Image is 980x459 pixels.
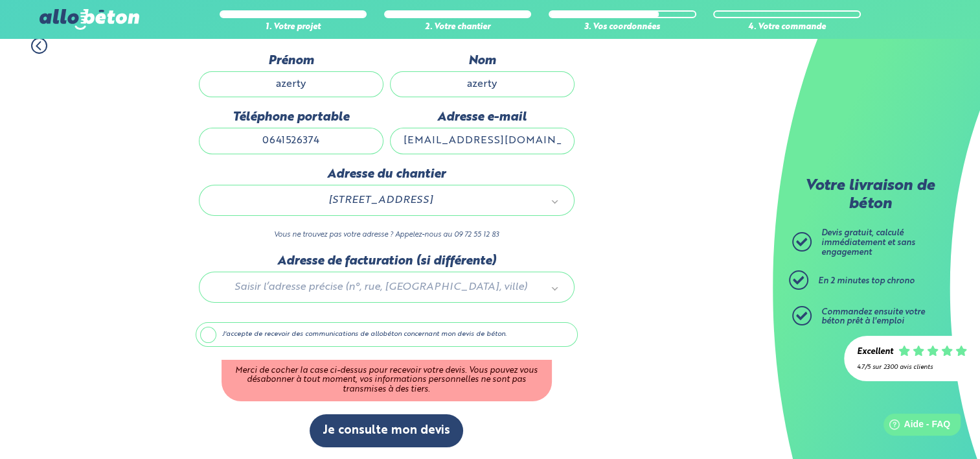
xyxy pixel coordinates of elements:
[390,128,575,154] input: ex : contact@allobeton.fr
[549,23,696,32] div: 3. Vos coordonnées
[857,364,967,371] div: 4.7/5 sur 2300 avis clients
[220,23,367,32] div: 1. Votre projet
[384,23,532,32] div: 2. Votre chantier
[390,54,575,68] label: Nom
[212,192,561,209] a: [STREET_ADDRESS]
[821,308,925,326] span: Commandez ensuite votre béton prêt à l'emploi
[199,229,575,241] p: Vous ne trouvez pas votre adresse ? Appelez-nous au 09 72 55 12 83
[40,9,139,30] img: allobéton
[713,23,861,32] div: 4. Votre commande
[795,178,944,213] p: Votre livraison de béton
[218,192,544,209] span: [STREET_ADDRESS]
[222,360,552,401] div: Merci de cocher la case ci-dessus pour recevoir votre devis. Vous pouvez vous désabonner à tout m...
[865,408,966,445] iframe: Help widget launcher
[390,110,575,124] label: Adresse e-mail
[199,54,383,68] label: Prénom
[857,347,893,357] div: Excellent
[199,71,383,97] input: Quel est votre prénom ?
[199,167,575,182] label: Adresse du chantier
[818,277,915,285] span: En 2 minutes top chrono
[196,322,578,347] label: J'accepte de recevoir des communications de allobéton concernant mon devis de béton.
[821,229,915,256] span: Devis gratuit, calculé immédiatement et sans engagement
[390,71,575,97] input: Quel est votre nom de famille ?
[199,128,383,154] input: ex : 0642930817
[310,414,463,447] button: Je consulte mon devis
[199,110,383,124] label: Téléphone portable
